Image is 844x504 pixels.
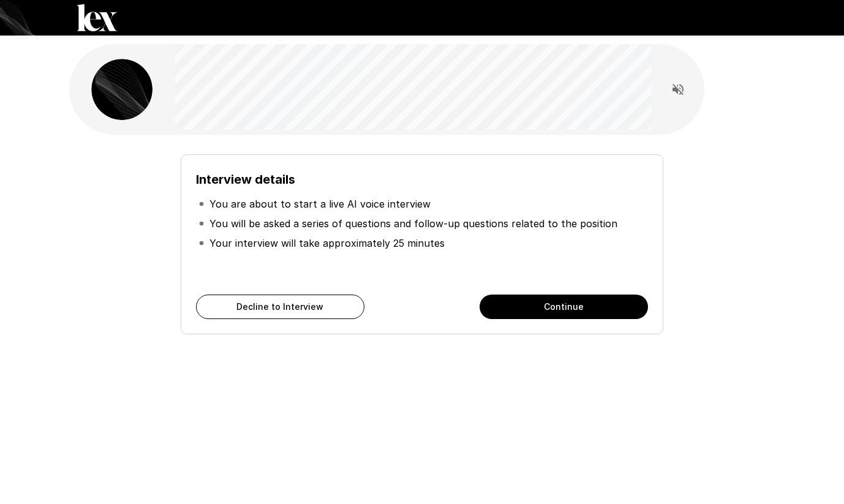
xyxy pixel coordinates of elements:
button: Read questions aloud [666,77,690,102]
b: Interview details [196,172,295,187]
img: lex_avatar2.png [91,59,153,120]
p: Your interview will take approximately 25 minutes [209,236,445,250]
button: Decline to Interview [196,295,364,319]
button: Continue [480,295,648,319]
p: You will be asked a series of questions and follow-up questions related to the position [209,216,617,231]
p: You are about to start a live AI voice interview [209,197,431,211]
